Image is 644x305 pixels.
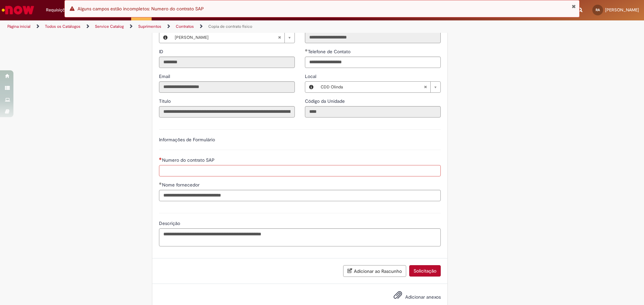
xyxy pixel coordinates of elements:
span: Requisições [46,7,69,13]
span: [PERSON_NAME] [605,7,639,13]
button: Favorecido, Visualizar este registro Renata Guedes Alcoforado [159,32,171,43]
input: Título [159,106,295,118]
button: Fechar Notificação [572,4,576,9]
a: Contratos [176,24,194,29]
label: Informações de Formulário [159,137,215,143]
input: Nome fornecedor [159,190,441,201]
abbr: Limpar campo Local [420,82,430,92]
button: Adicionar ao Rascunho [343,265,406,277]
button: Solicitação [409,265,441,277]
a: Suprimentos [138,24,161,29]
input: ID [159,57,295,68]
input: Departamento [305,32,441,43]
span: Alguns campos estão incompletos: Numero do contrato SAP [77,6,204,12]
label: Somente leitura - Código da Unidade [305,98,346,104]
span: Somente leitura - Email [159,73,171,79]
a: CDD OlindaLimpar campo Local [317,82,440,92]
span: Descrição [159,220,181,226]
a: [PERSON_NAME]Limpar campo Favorecido [171,32,294,43]
input: Numero do contrato SAP [159,165,441,176]
span: Local [305,73,318,79]
span: Somente leitura - Código da Unidade [305,98,346,104]
input: Código da Unidade [305,106,441,118]
img: ServiceNow [1,3,35,17]
span: Obrigatório Preenchido [159,182,162,185]
button: Local, Visualizar este registro CDD Olinda [305,82,317,92]
span: Numero do contrato SAP [162,157,216,163]
a: Copia de contrato físico [208,24,252,29]
input: Telefone de Contato [305,57,441,68]
a: Todos os Catálogos [45,24,80,29]
a: Página inicial [7,24,31,29]
span: Telefone de Contato [308,49,352,55]
span: Necessários [159,157,162,160]
label: Somente leitura - Título [159,98,172,104]
a: Service Catalog [95,24,124,29]
span: Nome fornecedor [162,182,201,188]
span: Somente leitura - Título [159,98,172,104]
span: [PERSON_NAME] [175,32,278,43]
span: CDD Olinda [321,82,424,92]
span: RA [596,8,600,12]
textarea: Descrição [159,228,441,246]
ul: Trilhas de página [5,20,424,33]
span: Obrigatório Preenchido [305,49,308,52]
label: Somente leitura - Email [159,73,171,80]
button: Adicionar anexos [392,289,404,304]
label: Somente leitura - ID [159,48,165,55]
span: Adicionar anexos [405,294,441,300]
abbr: Limpar campo Favorecido [274,32,284,43]
span: Somente leitura - ID [159,49,165,55]
input: Email [159,81,295,93]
